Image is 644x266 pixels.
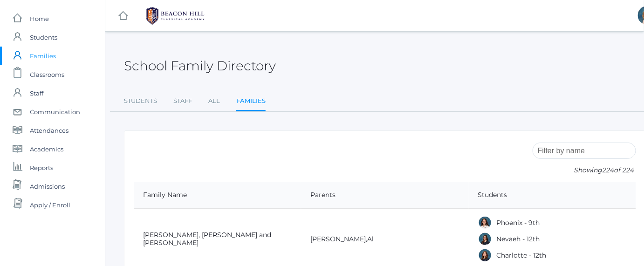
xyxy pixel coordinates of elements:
span: Academics [30,140,63,158]
img: BHCALogos-05-308ed15e86a5a0abce9b8dd61676a3503ac9727e845dece92d48e8588c001991.png [140,4,210,27]
p: Showing of 224 [533,165,636,175]
h2: School Family Directory [124,59,276,73]
th: Family Name [134,182,301,209]
span: 224 [603,166,614,174]
div: Phoenix Abdulla [478,216,492,230]
a: Al [367,235,374,243]
div: Nevaeh Abdulla [478,232,492,246]
a: Charlotte - 12th [497,251,547,259]
span: Admissions [30,177,65,196]
span: Students [30,28,57,47]
a: [PERSON_NAME] [310,235,366,243]
input: Filter by name [533,143,636,159]
span: Classrooms [30,65,64,84]
a: Families [236,92,266,112]
a: Students [124,92,157,110]
a: [PERSON_NAME], [PERSON_NAME] and [PERSON_NAME] [143,231,271,247]
a: Phoenix - 9th [497,218,540,227]
span: Apply / Enroll [30,196,70,214]
span: Staff [30,84,43,102]
span: Communication [30,102,80,121]
span: Attendances [30,121,69,140]
th: Parents [301,182,468,209]
span: Families [30,47,56,65]
a: Staff [173,92,192,110]
a: All [208,92,220,110]
span: Home [30,9,49,28]
div: Charlotte Abdulla [478,248,492,262]
th: Students [469,182,636,209]
span: Reports [30,158,53,177]
a: Nevaeh - 12th [497,235,540,243]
